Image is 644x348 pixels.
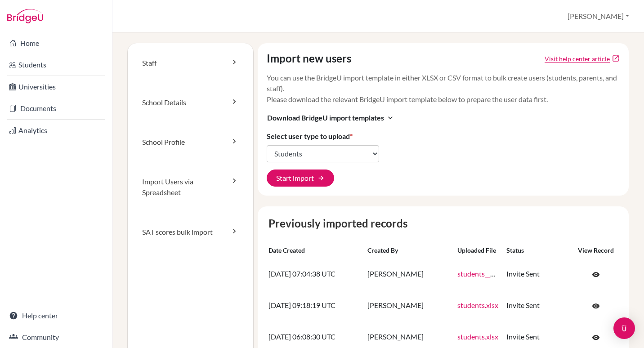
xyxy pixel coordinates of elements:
[386,113,395,122] i: expand_more
[582,297,609,314] a: Click to open the record on its current state
[582,266,609,283] a: Click to open the record on its current state
[545,54,610,63] a: Click to open Tracking student registration article in a new tab
[364,290,454,321] td: [PERSON_NAME]
[612,54,620,62] a: open_in_new
[364,259,454,290] td: [PERSON_NAME]
[457,269,510,278] a: students__1_.xlsx
[570,242,622,259] th: View record
[7,9,43,23] img: Bridge-U
[128,212,253,252] a: SAT scores bulk import
[503,242,570,259] th: Status
[2,78,110,96] a: Universities
[267,112,384,123] span: Download BridgeU import templates
[454,242,503,259] th: Uploaded file
[2,99,110,117] a: Documents
[592,334,600,342] span: visibility
[128,122,253,162] a: School Profile
[2,307,110,325] a: Help center
[128,43,253,83] a: Staff
[563,8,633,25] button: [PERSON_NAME]
[2,328,110,346] a: Community
[318,174,325,182] span: arrow_forward
[265,290,364,321] td: [DATE] 09:18:19 UTC
[2,56,110,74] a: Students
[128,162,253,212] a: Import Users via Spreadsheet
[265,242,364,259] th: Date created
[267,170,334,187] button: Start import
[457,332,498,341] a: students.xlsx
[265,259,364,290] td: [DATE] 07:04:38 UTC
[364,242,454,259] th: Created by
[503,290,570,321] td: Invite Sent
[582,329,609,346] a: Click to open the record on its current state
[2,121,110,139] a: Analytics
[128,83,253,122] a: School Details
[592,302,600,310] span: visibility
[267,72,620,105] p: You can use the BridgeU import template in either XLSX or CSV format to bulk create users (studen...
[267,52,351,65] h4: Import new users
[457,301,498,309] a: students.xlsx
[265,215,622,232] caption: Previously imported records
[2,34,110,52] a: Home
[613,317,635,339] div: Open Intercom Messenger
[503,259,570,290] td: Invite Sent
[267,131,353,142] label: Select user type to upload
[267,112,395,124] button: Download BridgeU import templatesexpand_more
[592,271,600,279] span: visibility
